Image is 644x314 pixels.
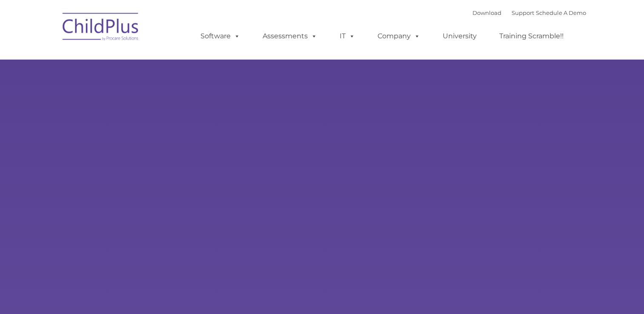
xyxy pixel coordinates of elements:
a: IT [331,28,364,45]
font: | [472,9,586,16]
a: University [434,28,485,45]
img: ChildPlus by Procare Solutions [58,7,143,49]
a: Schedule A Demo [536,9,586,16]
a: Software [192,28,249,45]
a: Support [512,9,534,16]
a: Assessments [254,28,326,45]
a: Company [369,28,429,45]
a: Training Scramble!! [491,28,572,45]
a: Download [472,9,501,16]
